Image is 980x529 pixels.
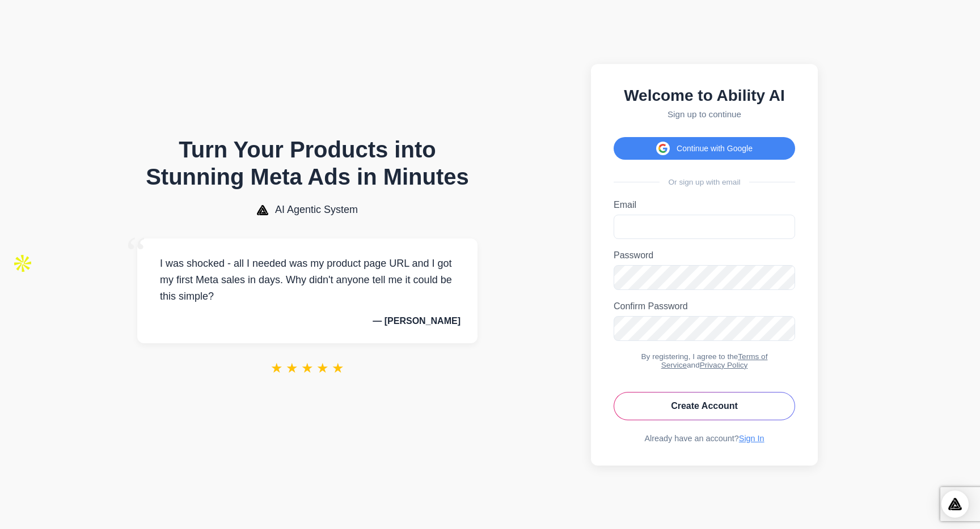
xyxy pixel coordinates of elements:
[11,252,34,275] img: Apollo.io
[614,137,795,160] button: Continue with Google
[739,434,764,443] a: Sign In
[614,109,795,119] p: Sign up to continue
[154,316,461,326] p: — [PERSON_NAME]
[301,360,314,376] span: ★
[614,301,795,312] label: Confirm Password
[614,200,795,210] label: Email
[286,360,298,376] span: ★
[614,178,795,186] div: Or sign up with email
[154,255,461,304] p: I was shocked - all I needed was my product page URL and I got my first Meta sales in days. Why d...
[271,360,283,376] span: ★
[614,352,795,369] div: By registering, I agree to the and
[661,352,768,369] a: Terms of Service
[614,250,795,261] label: Password
[614,87,795,105] h2: Welcome to Ability AI
[332,360,344,376] span: ★
[137,136,478,190] h1: Turn Your Products into Stunning Meta Ads in Minutes
[700,361,748,369] a: Privacy Policy
[614,392,795,420] button: Create Account
[941,490,969,518] div: Open Intercom Messenger
[316,360,329,376] span: ★
[614,434,795,443] div: Already have an account?
[275,204,358,216] span: AI Agentic System
[126,227,146,279] span: “
[257,205,268,215] img: AI Agentic System Logo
